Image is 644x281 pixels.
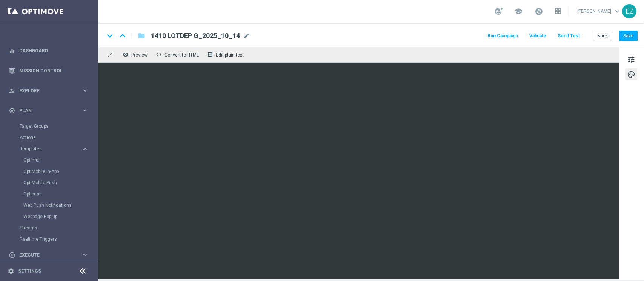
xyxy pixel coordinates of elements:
i: keyboard_arrow_right [81,87,89,94]
i: keyboard_arrow_right [81,107,89,114]
span: mode_edit [243,32,250,39]
span: Plan [19,108,81,113]
span: Preview [131,52,148,58]
span: 1410 LOTDEP G_2025_10_14 [151,31,240,40]
span: keyboard_arrow_down [613,7,621,15]
div: Dashboard [9,41,89,61]
button: remove_red_eye Preview [121,50,151,60]
button: receipt Edit plain text [205,50,247,60]
span: Edit plain text [216,52,244,58]
button: code Convert to HTML [154,50,202,60]
i: play_circle_outline [9,252,15,258]
i: keyboard_arrow_right [81,251,89,258]
div: EZ [622,4,636,18]
div: Templates [20,147,81,151]
div: Streams [20,222,97,234]
a: Target Groups [20,123,78,129]
i: keyboard_arrow_right [81,145,89,153]
span: Templates [20,147,74,151]
a: Dashboard [19,41,89,61]
div: Actions [20,132,97,143]
i: equalizer [9,47,15,54]
button: folder [137,30,146,42]
div: Target Groups [20,121,97,132]
span: Execute [19,253,81,257]
a: Mission Control [19,61,89,81]
div: Plan [9,107,81,114]
div: Realtime Triggers [20,234,97,245]
span: Convert to HTML [164,52,199,58]
i: person_search [9,87,15,94]
button: play_circle_outline Execute keyboard_arrow_right [8,252,89,258]
button: person_search Explore keyboard_arrow_right [8,88,89,94]
i: gps_fixed [9,107,15,114]
a: Streams [20,225,78,231]
div: Mission Control [9,61,89,81]
button: Templates keyboard_arrow_right [20,146,89,152]
i: keyboard_arrow_down [104,30,115,41]
button: equalizer Dashboard [8,48,89,54]
i: settings [8,268,14,275]
i: keyboard_arrow_up [117,30,128,41]
div: Webpage Pop-up [23,211,97,222]
a: Web Push Notifications [23,202,78,208]
span: palette [627,70,635,79]
a: OptiMobile In-App [23,168,78,174]
div: Optipush [23,188,97,200]
a: OptiMobile Push [23,180,78,186]
i: receipt [207,52,213,58]
span: Explore [19,89,81,93]
div: Explore [9,87,81,94]
button: gps_fixed Plan keyboard_arrow_right [8,108,89,114]
a: [PERSON_NAME]keyboard_arrow_down [576,6,622,17]
button: Send Test [556,31,581,41]
div: OptiMobile Push [23,177,97,188]
span: school [514,7,523,15]
button: palette [625,68,637,80]
a: Optimail [23,157,78,163]
button: Back [593,31,612,41]
button: tune [625,53,637,65]
a: Webpage Pop-up [23,214,78,220]
div: Web Push Notifications [23,200,97,211]
button: Validate [528,31,547,41]
div: Optimail [23,154,97,166]
button: Mission Control [8,68,89,74]
span: Validate [529,33,546,38]
div: OptiMobile In-App [23,166,97,177]
button: Run Campaign [486,31,519,41]
i: remove_red_eye [123,52,129,58]
span: code [156,52,162,58]
a: Settings [18,269,41,273]
button: Save [619,31,638,41]
a: Realtime Triggers [20,236,78,242]
i: folder [138,31,145,40]
div: Execute [9,252,81,258]
a: Optipush [23,191,78,197]
a: Actions [20,134,78,140]
div: Templates [20,143,97,222]
span: tune [627,55,635,64]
